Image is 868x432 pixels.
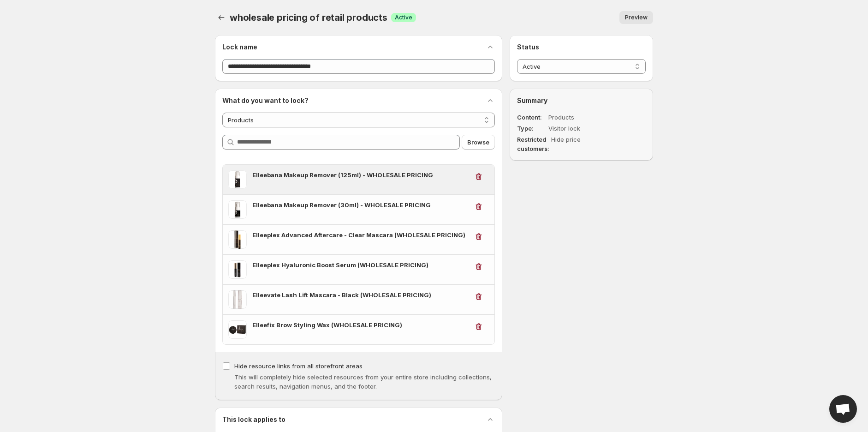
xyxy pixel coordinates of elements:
[222,415,285,424] h2: This lock applies to
[234,362,363,370] span: Hide resource links from all storefront areas
[619,11,653,24] button: Preview
[234,373,492,390] span: This will completely hide selected resources from your entire store including collections, search...
[829,395,857,423] div: Open chat
[252,230,469,240] h3: Elleeplex Advanced Aftercare - Clear Mascara (WHOLESALE PRICING)
[548,124,619,133] dd: Visitor lock
[395,14,412,21] span: Active
[222,96,309,105] h2: What do you want to lock?
[548,113,619,122] dd: Products
[252,200,469,210] h3: Elleebana Makeup Remover (30ml) - WHOLESALE PRICING
[252,320,469,330] h3: Elleefix Brow Styling Wax (WHOLESALE PRICING)
[517,135,549,153] dt: Restricted customers:
[230,12,387,23] span: wholesale pricing of retail products
[625,14,648,21] span: Preview
[517,96,646,105] h2: Summary
[517,42,646,52] h2: Status
[517,113,547,122] dt: Content :
[467,138,489,147] span: Browse
[462,135,495,150] button: Browse
[215,11,228,24] button: Back
[517,124,547,133] dt: Type :
[252,170,469,180] h3: Elleebana Makeup Remover (125ml) - WHOLESALE PRICING
[252,290,469,300] h3: Elleevate Lash Lift Mascara - Black (WHOLESALE PRICING)
[551,135,622,153] dd: Hide price
[222,42,257,52] h2: Lock name
[252,260,469,270] h3: Elleeplex Hyaluronic Boost Serum (WHOLESALE PRICING)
